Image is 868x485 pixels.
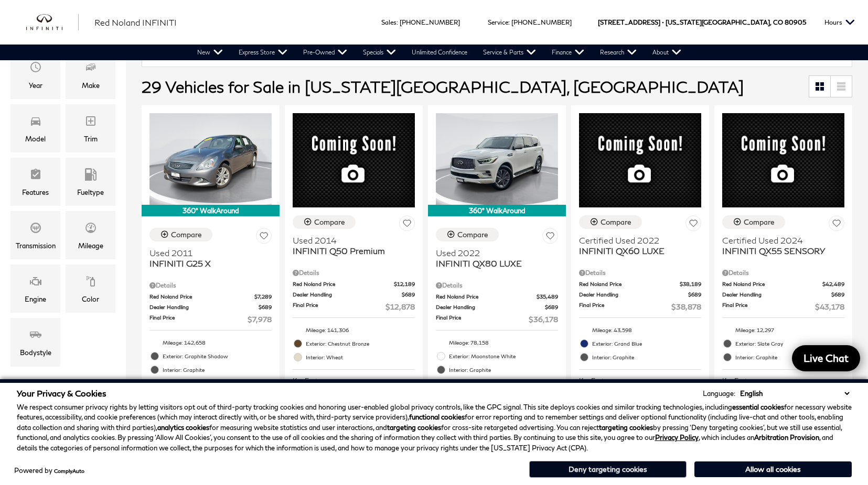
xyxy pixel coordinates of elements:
span: Fueltype [84,166,97,186]
span: Service [488,18,508,26]
span: $689 [688,291,701,299]
span: Interior: Graphite [449,365,558,375]
span: Interior: Graphite [163,365,272,375]
div: ColorColor [66,264,115,313]
span: Certified Used 2024 [722,235,837,246]
span: Red Noland Price [579,280,680,288]
div: Make [82,80,100,91]
span: Year [29,58,42,79]
div: YearYear [10,50,60,98]
div: 360° WalkAround [428,205,566,216]
div: Pricing Details - INFINITI QX80 LUXE [436,281,558,290]
a: [PHONE_NUMBER] [511,18,572,26]
a: Red Noland INFINITI [94,16,177,29]
strong: targeting cookies [599,423,653,432]
span: INFINITI QX55 SENSORY [722,246,837,256]
a: Used 2011INFINITI G25 X [149,248,272,269]
span: Exterior: Graphite Shadow [163,351,272,361]
button: Save Vehicle [542,228,558,247]
span: Exterior: Grand Blue [592,338,701,349]
a: Privacy Policy [655,433,699,442]
a: Unlimited Confidence [404,45,475,60]
div: Color [82,293,99,305]
span: Key Features : [293,375,415,387]
div: MileageMileage [66,211,115,259]
span: Transmission [29,219,42,240]
a: Dealer Handling $689 [436,303,558,311]
span: Red Noland Price [149,293,254,301]
button: Compare Vehicle [149,228,212,241]
a: Red Noland Price $7,289 [149,293,272,301]
div: Language: [703,390,735,397]
span: $7,978 [248,314,272,325]
span: Red Noland Price [436,293,537,301]
span: Used 2022 [436,248,550,258]
a: [PHONE_NUMBER] [400,18,460,26]
div: Compare [171,230,202,239]
span: Exterior: Slate Gray [735,338,844,349]
div: EngineEngine [10,264,60,313]
div: FeaturesFeatures [10,158,60,206]
select: Language Select [737,388,852,399]
span: Exterior: Moonstone White [449,351,558,361]
span: $36,178 [529,314,558,325]
span: Model [29,112,42,133]
a: Used 2022INFINITI QX80 LUXE [436,248,558,269]
span: Mileage [84,219,97,240]
a: Used 2014INFINITI Q50 Premium [293,235,415,256]
li: Mileage: 12,297 [722,323,844,337]
span: Trim [84,112,97,133]
a: [STREET_ADDRESS] • [US_STATE][GEOGRAPHIC_DATA], CO 80905 [598,18,806,26]
a: Specials [355,45,404,60]
span: $38,189 [680,280,701,288]
a: Finance [544,45,592,60]
div: Mileage [78,240,103,251]
span: $42,489 [822,280,844,288]
a: Certified Used 2024INFINITI QX55 SENSORY [722,235,844,256]
span: Engine [29,272,42,293]
a: Pre-Owned [295,45,355,60]
button: Save Vehicle [685,215,701,235]
button: Save Vehicle [256,228,272,247]
li: Mileage: 142,658 [149,336,272,349]
strong: analytics cookies [157,423,209,432]
span: $12,189 [394,280,415,288]
span: Final Price [722,301,815,312]
span: Red Noland Price [722,280,822,288]
span: $689 [831,291,844,299]
span: Key Features : [579,375,701,387]
span: $689 [259,303,272,311]
strong: targeting cookies [387,423,441,432]
div: Pricing Details - INFINITI G25 X [149,281,272,290]
a: Final Price $36,178 [436,314,558,325]
span: Interior: Graphite [735,352,844,362]
button: Compare Vehicle [293,215,356,229]
a: Live Chat [792,345,860,371]
div: Year [29,80,42,91]
div: Powered by [14,467,84,474]
img: INFINITI [26,14,79,31]
strong: essential cookies [732,403,784,411]
span: Interior: Wheat [306,352,415,362]
a: ComplyAuto [54,468,84,474]
img: 2022 INFINITI QX60 LUXE [579,113,701,207]
span: $43,178 [815,301,844,312]
span: Features [29,166,42,186]
div: Transmission [16,240,56,251]
img: 2011 INFINITI G25 X [149,113,272,205]
span: INFINITI Q50 Premium [293,246,407,256]
div: Pricing Details - INFINITI Q50 Premium [293,268,415,278]
span: Used 2011 [149,248,264,258]
div: Bodystyle [20,347,51,358]
div: Compare [744,217,775,227]
span: Dealer Handling [722,291,831,299]
span: Used 2014 [293,235,407,246]
div: Compare [314,217,345,227]
span: Your Privacy & Cookies [17,388,106,398]
span: Certified Used 2022 [579,235,693,246]
a: Final Price $7,978 [149,314,272,325]
span: $689 [402,291,415,299]
a: New [189,45,231,60]
a: Dealer Handling $689 [722,291,844,299]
